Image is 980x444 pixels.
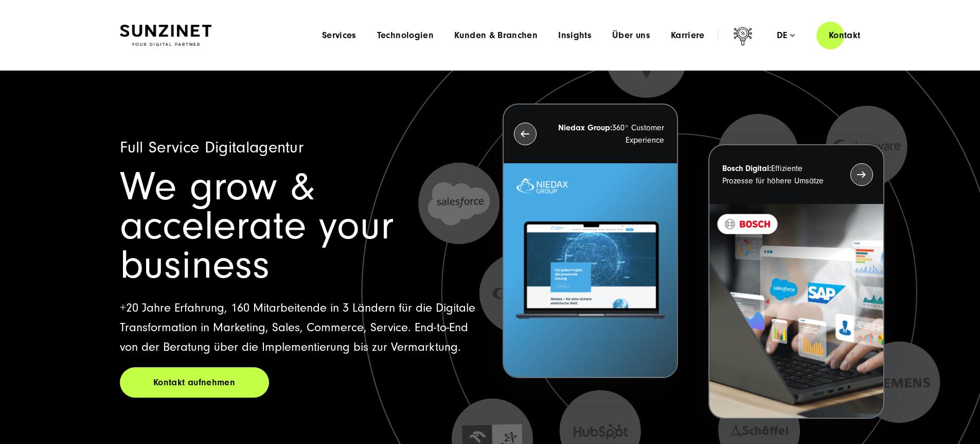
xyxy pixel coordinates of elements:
strong: Bosch Digital: [722,164,771,173]
a: Über uns [612,30,650,41]
img: Letztes Projekt von Niedax. Ein Laptop auf dem die Niedax Website geöffnet ist, auf blauem Hinter... [504,163,677,377]
a: Karriere [671,30,705,41]
a: Kontakt [816,21,873,50]
a: Kunden & Branchen [454,30,538,41]
img: SUNZINET Full Service Digital Agentur [120,25,211,46]
a: Services [322,30,357,41]
p: 360° Customer Experience [555,122,664,146]
button: Bosch Digital:Effiziente Prozesse für höhere Umsätze BOSCH - Kundeprojekt - Digital Transformatio... [708,144,884,419]
span: Full Service Digitalagentur [120,138,304,157]
a: Insights [558,30,592,41]
img: BOSCH - Kundeprojekt - Digital Transformation Agentur SUNZINET [709,204,883,418]
p: +20 Jahre Erfahrung, 160 Mitarbeitende in 3 Ländern für die Digitale Transformation in Marketing,... [120,298,478,357]
div: de [777,30,795,41]
strong: Niedax Group: [558,123,612,132]
a: Kontakt aufnehmen [120,367,269,398]
a: Technologien [377,30,434,41]
h1: We grow & accelerate your business [120,167,478,285]
button: Niedax Group:360° Customer Experience Letztes Projekt von Niedax. Ein Laptop auf dem die Niedax W... [503,104,678,378]
p: Effiziente Prozesse für höhere Umsätze [722,162,831,187]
